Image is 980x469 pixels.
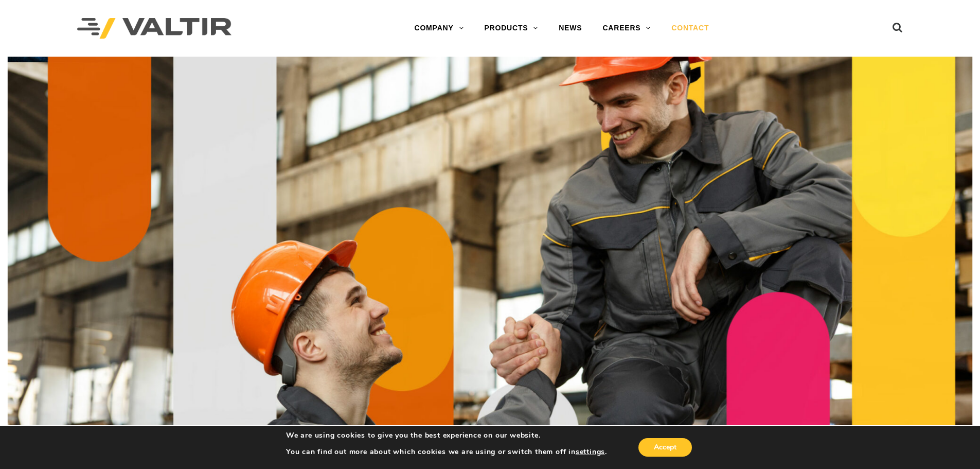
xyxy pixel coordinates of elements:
button: Accept [638,438,692,457]
p: You can find out more about which cookies we are using or switch them off in . [286,447,607,457]
a: NEWS [548,18,592,39]
button: settings [576,447,605,457]
a: PRODUCTS [474,18,548,39]
img: Valtir [77,18,231,39]
a: CONTACT [661,18,719,39]
a: CAREERS [592,18,661,39]
img: Contact_1 [8,57,972,438]
p: We are using cookies to give you the best experience on our website. [286,431,607,440]
a: COMPANY [404,18,474,39]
